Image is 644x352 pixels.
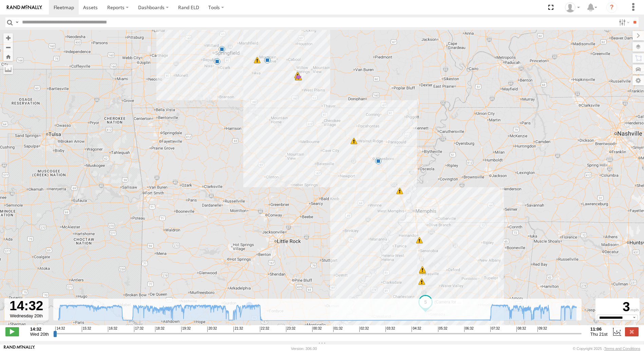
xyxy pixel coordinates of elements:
[596,299,639,315] div: 3
[333,327,343,332] span: 01:32
[412,327,421,332] span: 04:32
[632,76,644,85] label: Map Settings
[3,65,13,74] label: Measure
[55,327,65,332] span: 14:32
[108,327,117,332] span: 16:32
[604,347,640,351] a: Terms and Conditions
[464,327,474,332] span: 06:32
[3,52,13,61] button: Zoom Home
[3,33,13,42] button: Zoom in
[516,327,526,332] span: 08:32
[286,327,296,332] span: 23:32
[14,17,20,27] label: Search Query
[438,327,448,332] span: 05:32
[233,327,243,332] span: 21:32
[4,345,35,352] a: Visit our Website
[625,327,639,336] label: Close
[155,327,165,332] span: 18:32
[30,327,49,332] strong: 14:32
[606,2,617,13] i: ?
[385,327,395,332] span: 03:32
[82,327,91,332] span: 15:32
[134,327,144,332] span: 17:32
[590,332,607,337] span: Thu 21st Aug 2025
[30,332,49,337] span: Wed 20th Aug 2025
[590,327,607,332] strong: 11:06
[312,327,322,332] span: 00:32
[7,5,42,10] img: rand-logo.svg
[260,327,269,332] span: 22:32
[5,327,19,336] label: Play/Stop
[291,347,317,351] div: Version: 306.00
[207,327,217,332] span: 20:32
[181,327,191,332] span: 19:32
[573,347,640,351] div: © Copyright 2025 -
[351,138,357,144] div: 5
[563,2,582,13] div: Gene Roberts
[490,327,500,332] span: 07:32
[616,17,631,27] label: Search Filter Options
[537,327,547,332] span: 09:32
[359,327,369,332] span: 02:32
[3,42,13,52] button: Zoom out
